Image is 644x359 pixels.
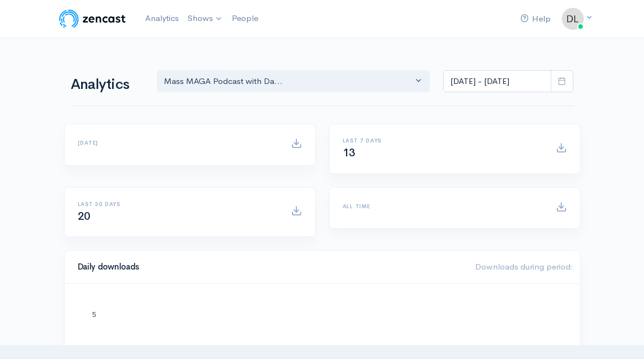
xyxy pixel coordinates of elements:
h1: Analytics [71,77,143,93]
h6: [DATE] [78,140,278,146]
h6: All time [343,203,542,209]
div: Mass MAGA Podcast with Da... [164,75,413,88]
span: 20 [78,209,91,223]
input: analytics date range selector [443,70,551,93]
button: Mass MAGA Podcast with Da... [157,70,430,93]
a: Shows [183,7,227,31]
a: Help [516,7,555,31]
text: 5 [92,310,96,319]
h4: Daily downloads [78,262,462,272]
a: People [227,7,263,30]
img: ZenCast Logo [57,8,127,30]
span: 13 [343,146,355,160]
img: ... [562,8,584,30]
h6: Last 7 days [343,138,542,144]
span: Downloads during period: [475,261,573,272]
h6: Last 30 days [78,201,278,207]
a: Analytics [141,7,183,30]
